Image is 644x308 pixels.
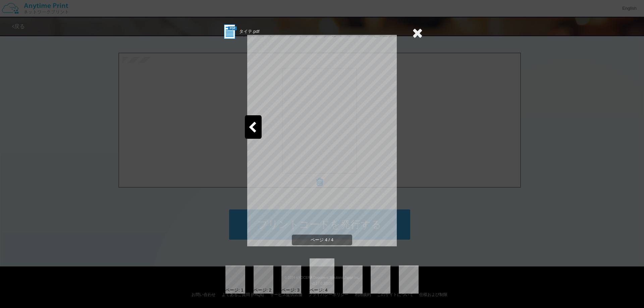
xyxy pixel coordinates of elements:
[292,235,352,246] span: ページ 4 / 4
[239,29,260,34] span: タイテ.pdf
[225,287,243,294] div: ページ: 1
[310,287,327,294] div: ページ: 4
[281,287,299,294] div: ページ: 3
[254,287,271,294] div: ページ: 2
